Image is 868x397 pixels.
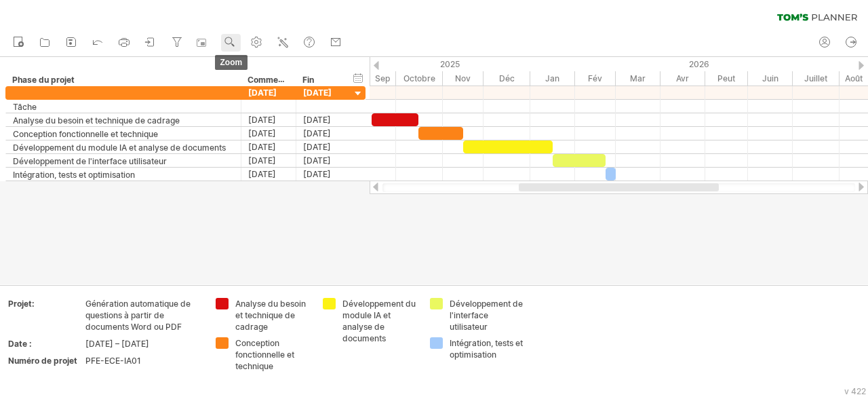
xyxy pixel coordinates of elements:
[8,356,77,366] font: Numéro de projet
[499,73,515,83] font: Déc
[13,102,37,112] font: Tâche
[303,88,332,98] font: [DATE]
[375,73,390,83] font: Sep
[220,58,243,67] font: zoom
[12,75,75,85] font: Phase du projet
[660,71,705,86] div: Avril 2026
[717,73,735,83] font: Peut
[440,59,460,69] font: 2025
[845,73,863,83] font: Août
[630,73,646,83] font: Mar
[303,142,331,152] font: [DATE]
[248,88,277,98] font: [DATE]
[302,75,314,85] font: Fin
[221,34,241,52] a: zoom
[303,169,331,179] font: [DATE]
[396,71,443,86] div: Octobre 2025
[575,71,616,86] div: Février 2026
[13,143,226,153] font: Développement du module IA et analyse de documents
[762,73,778,83] font: Juin
[450,299,523,332] font: Développement de l'interface utilisateur
[303,115,331,125] font: [DATE]
[455,73,471,83] font: Nov
[235,299,306,332] font: Analyse du besoin et technique de cadrage
[248,155,276,166] font: [DATE]
[530,71,575,86] div: Janvier 2026
[748,71,793,86] div: Juin 2026
[616,71,660,86] div: Mars 2026
[689,59,709,69] font: 2026
[248,128,276,138] font: [DATE]
[443,71,484,86] div: Novembre 2025
[793,71,840,86] div: Juillet 2026
[248,74,296,85] font: Commencer
[8,299,35,309] font: Projet:
[676,73,689,83] font: Avr
[545,73,559,83] font: Jan
[450,338,523,360] font: Intégration, tests et optimisation
[13,115,180,126] font: Analyse du besoin et technique de cadrage
[303,128,331,138] font: [DATE]
[85,339,149,349] font: [DATE] – [DATE]
[235,338,294,371] font: Conception fonctionnelle et technique
[705,71,748,86] div: Mai 2026
[13,170,135,180] font: Intégration, tests et optimisation
[804,73,827,83] font: Juillet
[351,71,396,86] div: Septembre 2025
[248,169,276,179] font: [DATE]
[484,71,530,86] div: Décembre 2025
[844,386,866,396] font: v 422
[588,73,602,83] font: Fév
[85,356,141,366] font: PFE-ECE-IA01
[403,73,435,83] font: Octobre
[13,156,167,166] font: Développement de l'interface utilisateur
[303,155,331,166] font: [DATE]
[13,129,158,139] font: Conception fonctionnelle et technique
[85,299,191,332] font: Génération automatique de questions à partir de documents Word ou PDF
[248,142,276,152] font: [DATE]
[342,299,416,343] font: Développement du module IA et analyse de documents
[8,339,32,349] font: Date :
[248,115,276,125] font: [DATE]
